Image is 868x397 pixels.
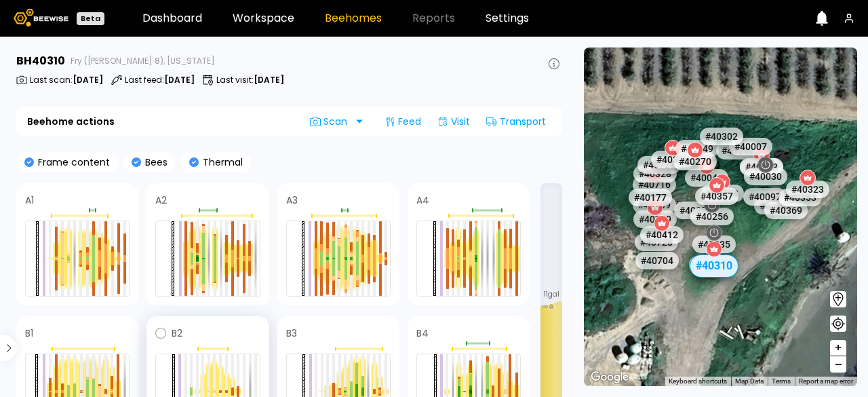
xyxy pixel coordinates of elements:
[669,377,727,386] button: Keyboard shortcuts
[637,155,681,173] div: # 40727
[695,187,738,205] div: # 40357
[25,328,33,338] h4: B1
[172,328,182,338] h4: B2
[778,188,822,206] div: # 40353
[481,111,551,132] div: Transport
[639,225,683,243] div: # 40412
[544,291,559,298] span: 11 gal
[716,141,759,159] div: # 40340
[799,377,853,385] a: Report a map error
[216,76,284,84] p: Last visit :
[729,138,772,155] div: # 40007
[830,340,846,356] button: +
[675,140,719,157] div: # 40049
[830,356,846,373] button: –
[286,328,297,338] h4: B3
[690,207,734,225] div: # 40256
[14,9,68,26] img: Beewise logo
[233,13,294,24] a: Workspace
[635,233,678,250] div: # 40728
[416,328,429,338] h4: B4
[254,74,284,86] b: [DATE]
[71,57,215,65] span: Fry ([PERSON_NAME] 8), [US_STATE]
[834,339,842,356] span: +
[141,157,167,167] p: Bees
[651,151,694,168] div: # 40378
[632,176,675,193] div: # 40716
[30,76,103,84] p: Last scan :
[587,368,632,386] a: Open this area in Google Maps (opens a new window)
[673,152,717,170] div: # 40270
[688,256,732,273] div: # 40070
[16,56,65,67] h3: BH 40310
[772,377,791,385] a: Terms (opens in new tab)
[325,13,382,24] a: Beehomes
[629,189,672,206] div: # 40177
[142,13,202,24] a: Dashboard
[125,76,195,84] p: Last feed :
[164,74,195,86] b: [DATE]
[692,235,736,253] div: # 40235
[486,13,529,24] a: Settings
[633,164,676,182] div: # 40328
[77,12,104,25] div: Beta
[786,180,829,197] div: # 40323
[674,202,717,219] div: # 40251
[700,127,743,145] div: # 40302
[416,195,429,205] h4: A4
[743,167,787,185] div: # 40030
[27,117,115,126] b: Beehome actions
[310,116,352,127] span: Scan
[764,202,808,219] div: # 40369
[155,195,167,205] h4: A2
[690,254,738,278] div: # 40310
[25,195,34,205] h4: A1
[286,195,298,205] h4: A3
[587,368,632,386] img: Google
[73,74,103,86] b: [DATE]
[412,13,455,24] span: Reports
[199,157,243,167] p: Thermal
[379,111,427,132] div: Feed
[735,377,764,386] button: Map Data
[432,111,475,132] div: Visit
[34,157,110,167] p: Frame content
[635,251,679,269] div: # 40704
[633,210,677,227] div: # 40729
[743,188,787,206] div: # 40097
[835,356,842,373] span: –
[685,169,728,187] div: # 40042
[740,157,783,175] div: # 40083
